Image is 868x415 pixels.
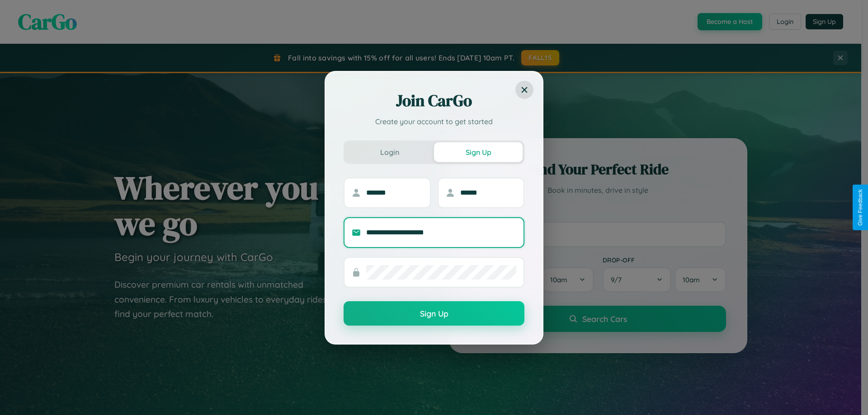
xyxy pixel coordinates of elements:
button: Sign Up [344,301,524,326]
div: Give Feedback [857,189,863,226]
button: Sign Up [434,142,523,162]
button: Login [345,142,434,162]
p: Create your account to get started [344,116,524,127]
h2: Join CarGo [344,90,524,112]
